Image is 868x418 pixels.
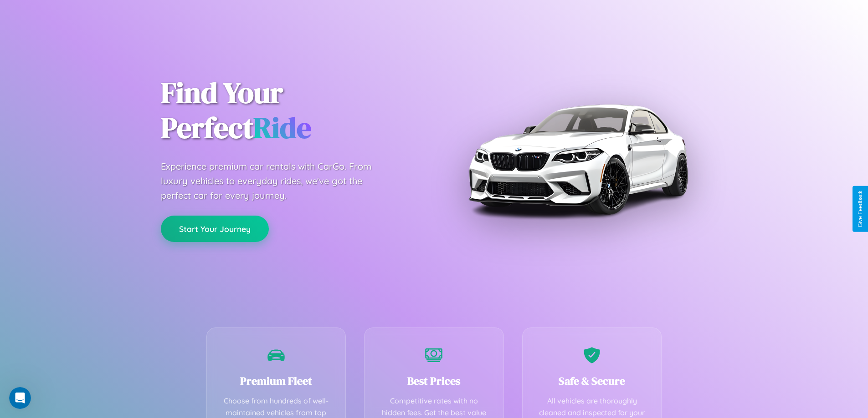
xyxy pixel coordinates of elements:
h3: Best Prices [378,373,490,388]
h1: Find Your Perfect [161,76,421,146]
div: Give Feedback [857,191,863,227]
p: Experience premium car rentals with CarGo. From luxury vehicles to everyday rides, we've got the ... [161,159,389,203]
span: Ride [253,108,311,147]
iframe: Intercom live chat [9,387,31,409]
button: Start Your Journey [161,216,269,242]
h3: Safe & Secure [536,373,648,388]
img: Premium BMW car rental vehicle [464,45,692,273]
h3: Premium Fleet [221,373,332,388]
